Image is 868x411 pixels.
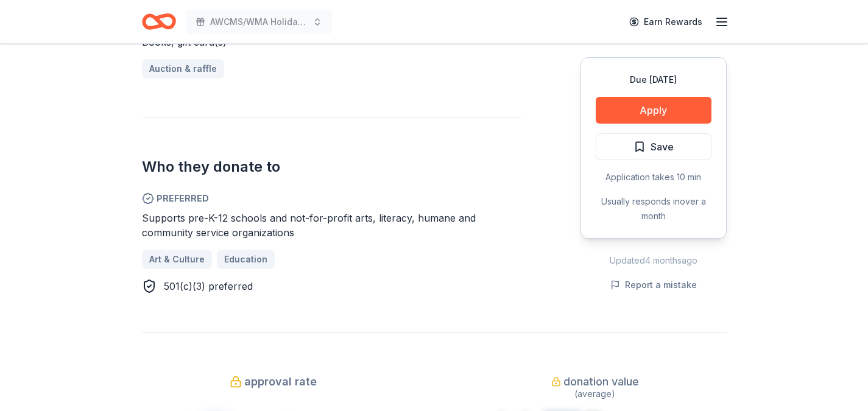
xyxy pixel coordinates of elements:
div: Due [DATE] [596,72,711,87]
div: Application takes 10 min [596,170,711,184]
a: Education [217,250,275,269]
a: Earn Rewards [622,11,710,33]
button: Save [596,133,711,160]
span: AWCMS/WMA Holiday Luncheon [210,15,308,29]
span: donation value [563,372,639,392]
a: Home [142,7,176,36]
button: AWCMS/WMA Holiday Luncheon [186,10,332,34]
span: Supports pre-K-12 schools and not-for-profit arts, literacy, humane and community service organiz... [142,212,476,239]
a: Art & Culture [142,250,212,269]
span: Save [651,139,674,155]
button: Report a mistake [610,278,697,292]
span: Preferred [142,191,522,206]
h2: Who they donate to [142,157,522,177]
span: approval rate [244,372,317,392]
a: Auction & raffle [142,59,224,79]
span: Education [224,252,267,267]
div: Usually responds in over a month [596,194,711,223]
span: Art & Culture [149,252,205,267]
div: (average) [464,387,727,401]
span: 501(c)(3) preferred [164,280,253,292]
div: Updated 4 months ago [580,253,727,268]
button: Apply [596,97,711,124]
